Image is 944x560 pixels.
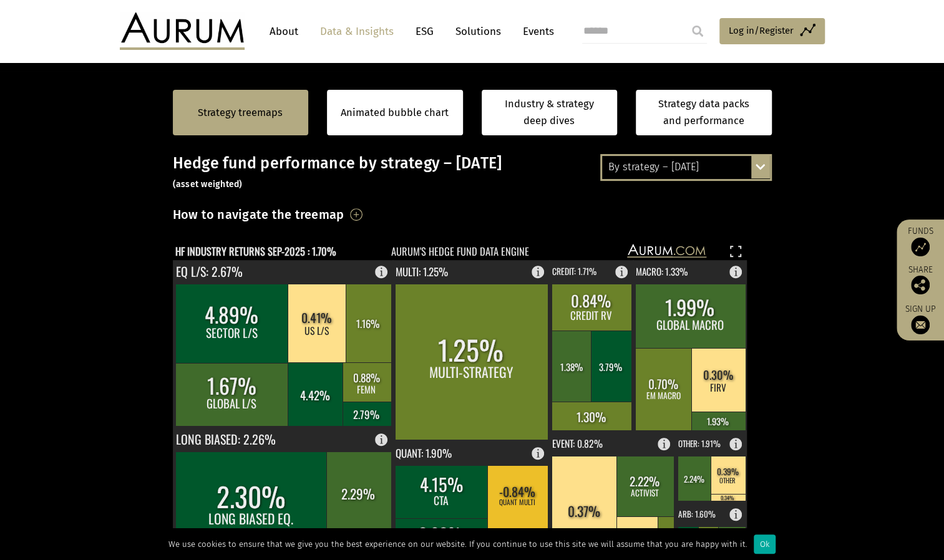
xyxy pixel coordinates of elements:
[903,266,938,294] div: Share
[903,304,938,334] a: Sign up
[173,204,344,225] h3: How to navigate the treemap
[449,20,507,43] a: Solutions
[911,276,930,294] img: Share this post
[911,316,930,334] img: Sign up to our newsletter
[729,23,794,38] span: Log in/Register
[911,238,930,256] img: Access Funds
[903,226,938,256] a: Funds
[602,156,770,178] div: By strategy – [DATE]
[719,18,825,44] a: Log in/Register
[685,19,710,44] input: Submit
[517,20,554,43] a: Events
[173,154,772,191] h3: Hedge fund performance by strategy – [DATE]
[120,12,245,50] img: Aurum
[482,90,618,135] a: Industry & strategy deep dives
[409,20,440,43] a: ESG
[198,105,283,121] a: Strategy treemaps
[636,90,772,135] a: Strategy data packs and performance
[754,534,776,554] div: Ok
[314,20,400,43] a: Data & Insights
[263,20,304,43] a: About
[341,105,449,121] a: Animated bubble chart
[173,179,243,190] small: (asset weighted)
